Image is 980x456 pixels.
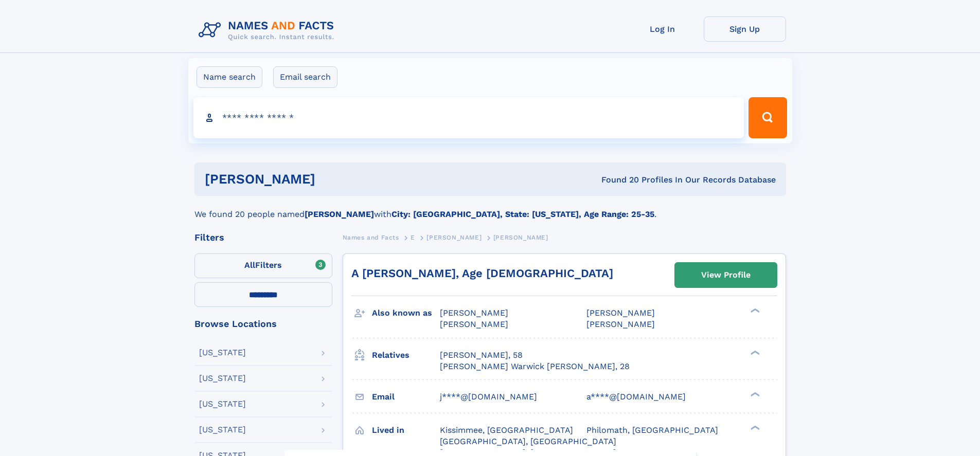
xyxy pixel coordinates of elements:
[426,231,482,244] a: [PERSON_NAME]
[194,196,786,221] div: We found 20 people named with .
[493,234,548,241] span: [PERSON_NAME]
[194,253,332,278] label: Filters
[205,173,458,186] h1: [PERSON_NAME]
[675,263,777,287] a: View Profile
[351,267,613,280] a: A [PERSON_NAME], Age [DEMOGRAPHIC_DATA]
[194,319,332,329] div: Browse Locations
[440,425,573,435] span: Kissimmee, [GEOGRAPHIC_DATA]
[748,307,760,314] div: ❯
[199,400,246,408] div: [US_STATE]
[343,231,399,244] a: Names and Facts
[194,233,332,242] div: Filters
[440,319,508,329] span: [PERSON_NAME]
[391,209,654,219] b: City: [GEOGRAPHIC_DATA], State: [US_STATE], Age Range: 25-35
[244,260,255,270] span: All
[194,16,343,44] img: Logo Names and Facts
[586,308,655,318] span: [PERSON_NAME]
[372,304,440,322] h3: Also known as
[372,422,440,439] h3: Lived in
[748,391,760,397] div: ❯
[372,346,440,364] h3: Relatives
[458,174,776,186] div: Found 20 Profiles In Our Records Database
[411,231,415,244] a: E
[193,97,744,138] input: search input
[586,425,718,435] span: Philomath, [GEOGRAPHIC_DATA]
[197,66,262,88] label: Name search
[749,97,787,138] button: Search Button
[440,350,523,361] a: [PERSON_NAME], 58
[199,349,246,357] div: [US_STATE]
[440,308,508,318] span: [PERSON_NAME]
[305,209,374,219] b: [PERSON_NAME]
[440,436,616,446] span: [GEOGRAPHIC_DATA], [GEOGRAPHIC_DATA]
[199,374,246,382] div: [US_STATE]
[586,319,655,329] span: [PERSON_NAME]
[426,234,482,241] span: [PERSON_NAME]
[440,361,630,372] a: [PERSON_NAME] Warwick [PERSON_NAME], 28
[701,263,751,287] div: View Profile
[199,426,246,434] div: [US_STATE]
[411,234,415,241] span: E
[748,424,760,431] div: ❯
[273,66,337,88] label: Email search
[704,16,786,42] a: Sign Up
[748,349,760,356] div: ❯
[372,388,440,406] h3: Email
[621,16,704,42] a: Log In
